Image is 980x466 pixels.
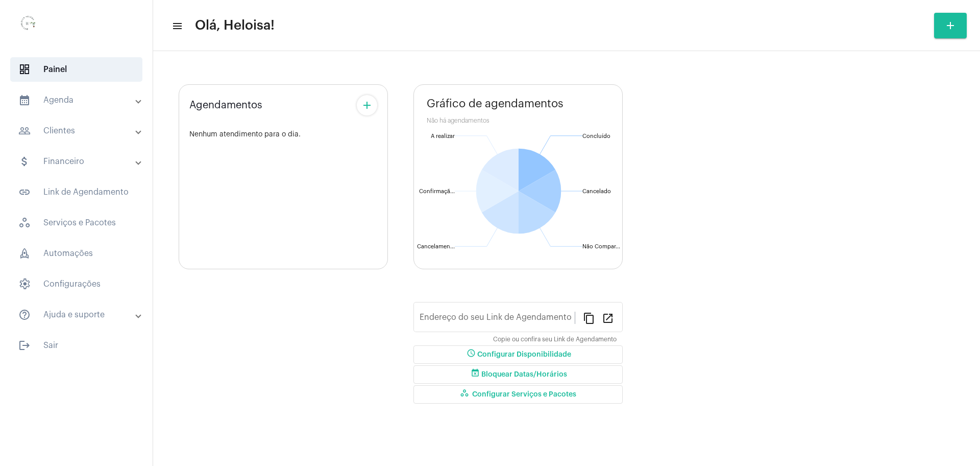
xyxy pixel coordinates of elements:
[189,131,377,138] div: Nenhum atendimento para o dia.
[195,17,275,34] span: Olá, Heloisa!
[10,333,142,358] span: Sair
[413,365,623,384] button: Bloquear Datas/Horários
[460,391,576,398] span: Configurar Serviços e Pacotes
[413,385,623,404] button: Configurar Serviços e Pacotes
[6,88,153,112] mat-expansion-panel-header: sidenav iconAgenda
[18,125,31,137] mat-icon: sidenav icon
[18,217,31,229] span: sidenav icon
[6,149,153,174] mat-expansion-panel-header: sidenav iconFinanceiro
[10,241,142,266] span: Automações
[420,315,575,324] input: Link
[18,155,31,168] mat-icon: sidenav icon
[6,302,153,327] mat-expansion-panel-header: sidenav iconAjuda e suporte
[18,247,31,260] span: sidenav icon
[944,19,957,32] mat-icon: add
[6,119,153,143] mat-expansion-panel-header: sidenav iconClientes
[493,336,617,343] mat-hint: Copie ou confira seu Link de Agendamento
[417,244,455,249] text: Cancelamen...
[189,100,262,111] span: Agendamentos
[18,94,31,106] mat-icon: sidenav icon
[171,20,182,32] mat-icon: sidenav icon
[10,211,142,235] span: Serviços e Pacotes
[427,98,563,110] span: Gráfico de agendamentos
[18,278,31,290] span: sidenav icon
[18,155,136,168] mat-panel-title: Financeiro
[361,99,373,111] mat-icon: add
[469,371,567,378] span: Bloquear Datas/Horários
[465,348,477,361] mat-icon: schedule
[18,309,136,321] mat-panel-title: Ajuda e suporte
[18,63,31,76] span: sidenav icon
[10,180,142,204] span: Link de Agendamento
[419,189,455,195] text: Confirmaçã...
[18,309,31,321] mat-icon: sidenav icon
[8,5,49,46] img: 0d939d3e-dcd2-0964-4adc-7f8e0d1a206f.png
[10,272,142,296] span: Configurações
[18,125,136,137] mat-panel-title: Clientes
[18,186,31,198] mat-icon: sidenav icon
[460,388,472,401] mat-icon: workspaces_outlined
[10,57,142,82] span: Painel
[582,244,620,249] text: Não Compar...
[602,312,614,324] mat-icon: open_in_new
[582,133,610,139] text: Concluído
[583,312,595,324] mat-icon: content_copy
[18,94,136,106] mat-panel-title: Agenda
[469,368,481,381] mat-icon: event_busy
[582,189,611,194] text: Cancelado
[413,345,623,364] button: Configurar Disponibilidade
[431,133,455,139] text: A realizar
[18,339,31,352] mat-icon: sidenav icon
[465,351,571,358] span: Configurar Disponibilidade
